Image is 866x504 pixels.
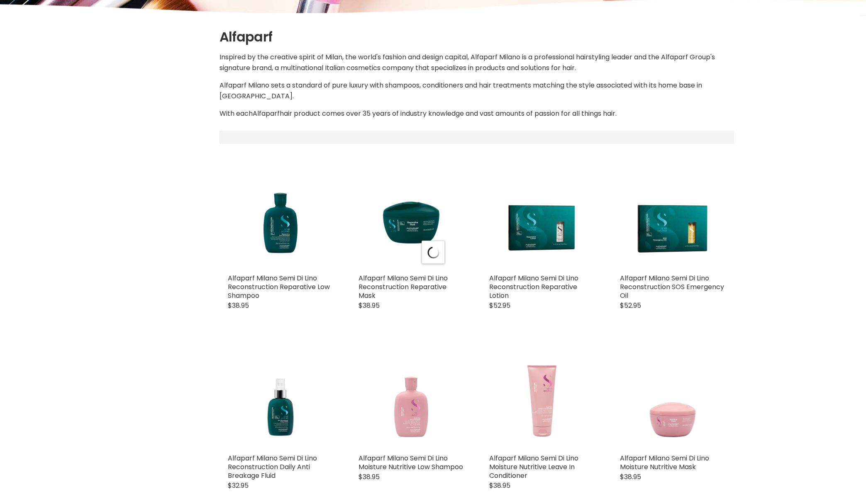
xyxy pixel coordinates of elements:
[359,273,448,300] a: Alfaparf Milano Semi Di Lino Reconstruction Reparative Mask
[489,481,510,490] span: $38.95
[228,164,334,270] img: Alfaparf Milano Semi Di Lino Reconstruction Reparative Low Shampoo
[620,344,726,450] img: Alfaparf Milano Semi Di Lino Moisture Nutritive Mask
[228,344,334,450] img: Alfaparf Milano Semi Di Lino Reconstruction Daily Anti Breakage Fluid
[620,164,726,270] a: Alfaparf Milano Semi Di Lino Reconstruction SOS Emergency Oil Alfaparf Milano Semi Di Lino Recons...
[489,344,595,450] img: Alfaparf Milano Semi Di Lino Moisture Nutritive Leave In Conditioner
[489,164,595,270] img: Alfaparf Milano Semi Di Lino Reconstruction Reparative Lotion
[359,453,463,472] a: Alfaparf Milano Semi Di Lino Moisture Nutritive Low Shampoo
[359,344,464,450] a: Alfaparf Milano Semi Di Lino Moisture Nutritive Low Shampoo Alfaparf Milano Semi Di Lino Moisture...
[220,52,715,73] span: Inspired by the creative spirit of Milan, the world's fashion and design capital, Alfaparf Milano...
[359,472,380,482] span: $38.95
[489,453,578,480] a: Alfaparf Milano Semi Di Lino Moisture Nutritive Leave In Conditioner
[359,164,464,270] a: Alfaparf Milano Semi Di Lino Reconstruction Reparative Mask Alfaparf Milano Semi Di Lino Reconstr...
[228,164,334,270] a: Alfaparf Milano Semi Di Lino Reconstruction Reparative Low Shampoo Alfaparf Milano Semi Di Lino R...
[359,164,464,270] img: Alfaparf Milano Semi Di Lino Reconstruction Reparative Mask
[620,472,641,482] span: $38.95
[228,301,249,310] span: $38.95
[359,344,464,450] img: Alfaparf Milano Semi Di Lino Moisture Nutritive Low Shampoo
[620,301,641,310] span: $52.95
[620,453,709,472] a: Alfaparf Milano Semi Di Lino Moisture Nutritive Mask
[489,301,510,310] span: $52.95
[220,109,253,118] span: With each
[620,164,726,270] img: Alfaparf Milano Semi Di Lino Reconstruction SOS Emergency Oil
[280,109,617,118] span: hair product comes over 35 years of industry knowledge and vast amounts of passion for all things...
[489,273,578,300] a: Alfaparf Milano Semi Di Lino Reconstruction Reparative Lotion
[359,301,380,310] span: $38.95
[489,344,595,450] a: Alfaparf Milano Semi Di Lino Moisture Nutritive Leave In Conditioner Alfaparf Milano Semi Di Lino...
[220,80,702,101] span: Alfaparf Milano sets a standard of pure luxury with shampoos, conditioners and hair treatments ma...
[228,273,330,300] a: Alfaparf Milano Semi Di Lino Reconstruction Reparative Low Shampoo
[220,108,734,119] p: Alfaparf
[220,28,734,46] h1: Alfaparf
[620,273,724,300] a: Alfaparf Milano Semi Di Lino Reconstruction SOS Emergency Oil
[489,164,595,270] a: Alfaparf Milano Semi Di Lino Reconstruction Reparative Lotion Alfaparf Milano Semi Di Lino Recons...
[228,481,249,490] span: $32.95
[620,344,726,450] a: Alfaparf Milano Semi Di Lino Moisture Nutritive Mask Alfaparf Milano Semi Di Lino Moisture Nutrit...
[228,453,317,480] a: Alfaparf Milano Semi Di Lino Reconstruction Daily Anti Breakage Fluid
